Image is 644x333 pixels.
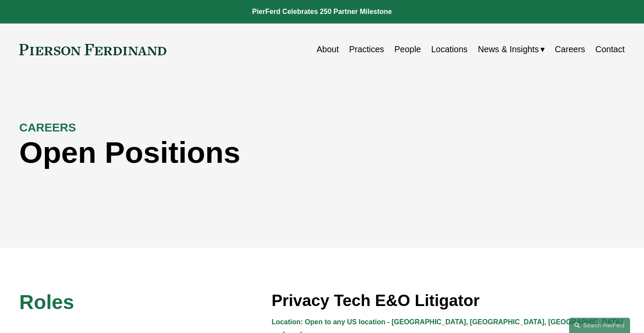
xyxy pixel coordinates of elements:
[569,318,630,333] a: Search this site
[19,135,473,170] h1: Open Positions
[394,41,421,58] a: People
[555,41,585,58] a: Careers
[595,41,624,58] a: Contact
[478,42,539,57] span: News & Insights
[19,291,74,313] span: Roles
[349,41,384,58] a: Practices
[272,290,625,310] h3: Privacy Tech E&O Litigator
[317,41,339,58] a: About
[431,41,468,58] a: Locations
[19,121,76,134] strong: CAREERS
[478,41,545,58] a: folder dropdown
